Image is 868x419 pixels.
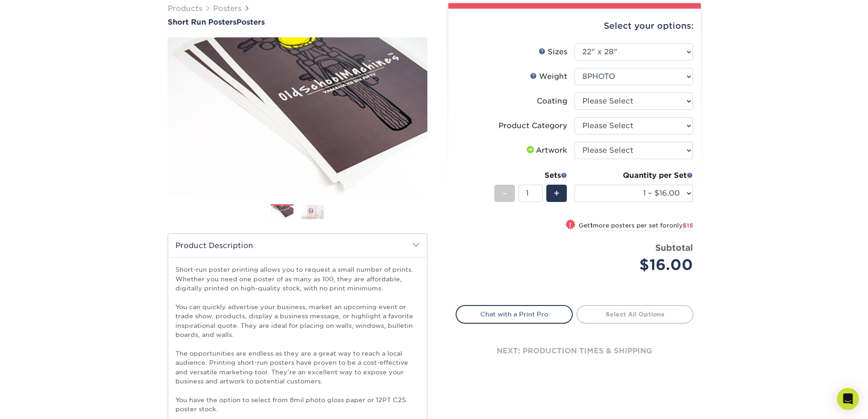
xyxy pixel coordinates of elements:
a: Posters [213,4,241,13]
span: - [503,186,507,200]
div: Sizes [539,47,567,57]
span: Short Run Posters [168,18,236,26]
div: Weight [530,71,567,82]
h1: Posters [168,18,427,26]
div: Sets [494,170,567,181]
small: Get more posters per set for [579,222,693,231]
div: Select your options: [456,9,693,43]
a: Select All Options [576,305,693,323]
span: + [554,186,560,200]
span: only [669,222,693,229]
span: ! [569,220,571,230]
a: Chat with a Print Pro [456,305,573,323]
strong: 1 [590,222,593,229]
strong: Subtotal [655,243,693,253]
div: Open Intercom Messenger [837,388,859,410]
img: Posters 01 [271,205,293,221]
img: Short Run Posters 01 [168,27,427,207]
div: Coating [537,96,567,107]
img: Posters 02 [301,205,324,219]
span: $15 [683,222,693,229]
div: $16.00 [581,254,693,276]
a: Short Run PostersPosters [168,18,427,26]
div: Product Category [498,120,567,131]
h2: Product Description [168,234,427,257]
div: next: production times & shipping [456,324,693,378]
div: Artwork [525,145,567,156]
a: Products [168,4,202,13]
div: Quantity per Set [575,170,693,181]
